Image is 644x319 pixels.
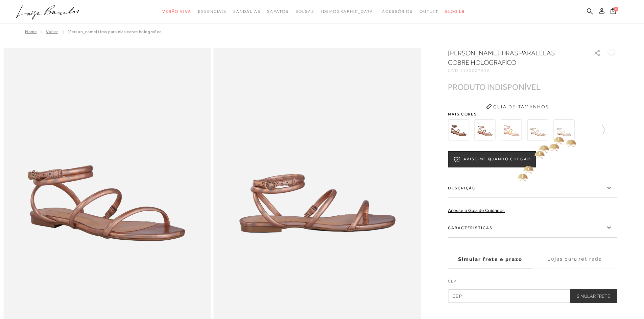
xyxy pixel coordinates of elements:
[233,5,260,18] a: noSubCategoriesText
[445,5,465,18] a: BLOG LB
[609,7,618,17] button: 0
[448,69,583,73] div: CÓD:
[532,250,617,268] label: Lojas para retirada
[527,119,548,140] img: SANDÁLIA RASTEIRA EM METALIZADO DOURADO
[267,9,288,14] span: Sapatos
[420,9,438,14] span: Outlet
[484,101,551,112] button: Guia de Tamanhos
[382,5,413,18] a: noSubCategoriesText
[198,9,226,14] span: Essenciais
[233,9,260,14] span: Sandálias
[570,289,617,303] button: Simular Frete
[382,9,413,14] span: Acessórios
[46,29,58,34] a: Voltar
[448,48,575,67] h1: [PERSON_NAME] tiras paralelas cobre holográfico
[162,9,191,14] span: Verão Viva
[460,68,490,73] span: 1160007936
[267,5,288,18] a: noSubCategoriesText
[448,208,505,213] a: Acesse o Guia de Cuidados
[162,5,191,18] a: noSubCategoriesText
[321,5,375,18] a: noSubCategoriesText
[448,83,541,90] div: PRODUTO INDISPONÍVEL
[448,278,617,288] label: CEP
[501,119,522,140] img: RASTEIRA METALIZADA ROSÉ
[295,9,314,14] span: Bolsas
[448,250,532,268] label: Simular frete e prazo
[448,218,617,238] label: Características
[321,9,375,14] span: [DEMOGRAPHIC_DATA]
[448,289,617,303] input: CEP
[614,7,618,11] span: 0
[420,5,438,18] a: noSubCategoriesText
[448,119,469,140] img: RASTEIRA METALIZADA BRONZE
[198,5,226,18] a: noSubCategoriesText
[25,29,37,34] a: Home
[448,178,617,198] label: Descrição
[295,5,314,18] a: noSubCategoriesText
[448,112,617,116] span: Mais cores
[474,119,495,140] img: RASTEIRA METALIZADA DOURADO
[68,29,162,34] span: [PERSON_NAME] tiras paralelas cobre holográfico
[445,9,465,14] span: BLOG LB
[448,151,536,167] button: AVISE-ME QUANDO CHEGAR
[553,119,574,140] img: SANDÁLIA RASTEIRA EM METALIZADO PRATA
